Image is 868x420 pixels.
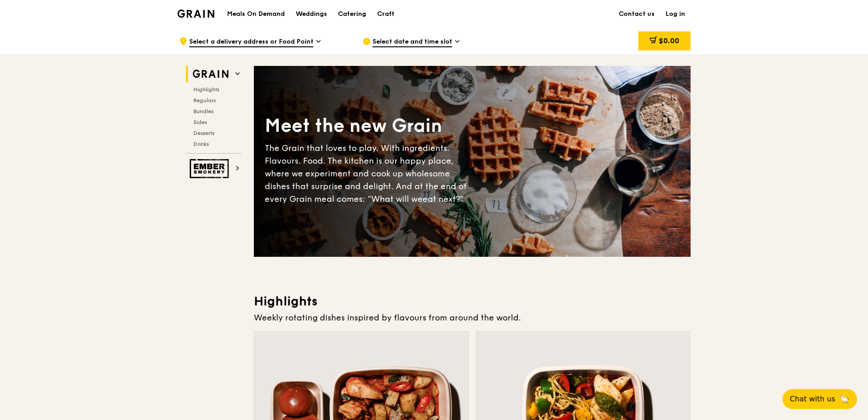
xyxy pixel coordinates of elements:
[265,114,472,138] div: Meet the new Grain
[613,0,660,28] a: Contact us
[254,293,691,310] h3: Highlights
[373,37,452,47] span: Select date and time slot
[377,0,394,28] div: Craft
[227,10,285,19] h1: Meals On Demand
[839,394,850,405] span: 🦙
[193,130,214,136] span: Desserts
[372,0,400,28] a: Craft
[254,311,691,324] div: Weekly rotating dishes inspired by flavours from around the world.
[333,0,372,28] a: Catering
[338,0,366,28] div: Catering
[265,142,472,205] div: The Grain that loves to play. With ingredients. Flavours. Food. The kitchen is our happy place, w...
[193,141,209,147] span: Drinks
[290,0,333,28] a: Weddings
[189,37,313,47] span: Select a delivery address or Food Point
[193,108,213,115] span: Bundles
[190,66,232,82] img: Grain web logo
[660,0,691,28] a: Log in
[190,159,232,178] img: Ember Smokery web logo
[296,0,327,28] div: Weddings
[177,10,214,18] img: Grain
[423,194,464,204] span: eat next?”
[790,394,835,405] span: Chat with us
[782,389,857,409] button: Chat with us🦙
[193,119,207,125] span: Sides
[193,97,216,104] span: Regulars
[659,36,679,45] span: $0.00
[193,86,219,93] span: Highlights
